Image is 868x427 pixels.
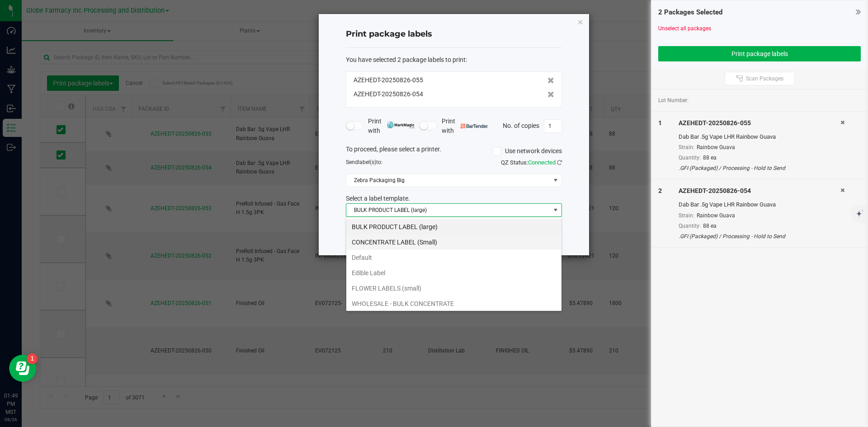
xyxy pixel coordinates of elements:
[658,187,662,194] span: 2
[679,144,694,150] span: Strain:
[346,250,561,265] li: Default
[387,122,415,128] img: mark_magic_cybra.png
[346,56,466,63] span: You have selected 2 package labels to print
[346,296,561,311] li: WHOLESALE - BULK CONCENTRATE
[703,223,717,229] span: 88 ea
[679,155,701,161] span: Quantity:
[354,75,423,85] span: AZEHEDT-20250826-055
[346,204,550,216] span: BULK PRODUCT LABEL (large)
[346,219,561,235] li: BULK PRODUCT LABEL (large)
[354,89,423,99] span: AZEHEDT-20250826-054
[679,164,840,172] div: .GFI (Packaged) / Processing - Hold to Send
[679,232,840,240] div: .GFI (Packaged) / Processing - Hold to Send
[679,200,840,209] div: Dab Bar .5g Vape LHR Rainbow Guava
[368,117,415,136] span: Print with
[358,159,376,165] span: label(s)
[658,25,711,32] a: Unselect all packages
[679,132,840,141] div: Dab Bar .5g Vape LHR Rainbow Guava
[746,75,783,82] span: Scan Packages
[442,117,488,136] span: Print with
[346,281,561,296] li: FLOWER LABELS (small)
[697,212,735,219] span: Rainbow Guava
[346,174,550,187] span: Zebra Packaging Big
[461,124,488,128] img: bartender.png
[346,265,561,281] li: Edible Label
[346,235,561,250] li: CONCENTRATE LABEL (Small)
[697,144,735,150] span: Rainbow Guava
[346,55,562,65] div: :
[501,159,562,166] span: QZ Status:
[339,194,569,203] div: Select a label template.
[658,46,861,61] button: Print package labels
[658,119,662,127] span: 1
[346,159,382,165] span: Send to:
[679,212,694,219] span: Strain:
[493,146,562,156] label: Use network devices
[346,28,562,40] h4: Print package labels
[528,159,556,166] span: Connected
[679,186,840,196] div: AZEHEDT-20250826-054
[27,353,38,364] iframe: Resource center unread badge
[679,223,701,229] span: Quantity:
[339,145,569,158] div: To proceed, please select a printer.
[9,355,36,382] iframe: Resource center
[703,155,717,161] span: 88 ea
[503,122,539,129] span: No. of copies
[679,118,840,128] div: AZEHEDT-20250826-055
[658,96,689,104] span: Lot Number:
